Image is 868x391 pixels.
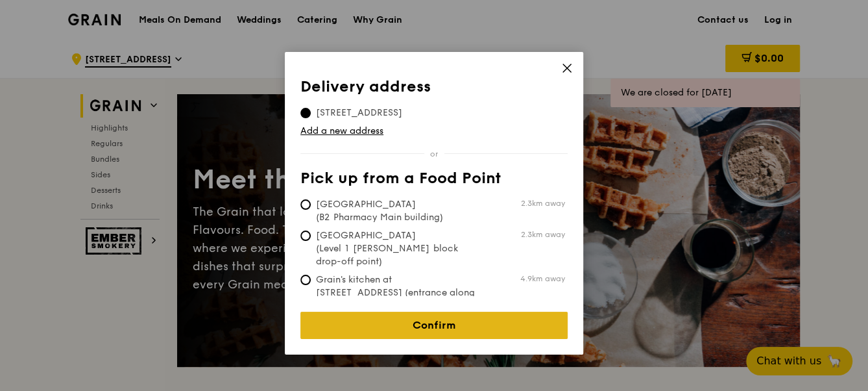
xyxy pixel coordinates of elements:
th: Pick up from a Food Point [300,170,568,193]
a: Add a new address [300,125,568,138]
input: [GEOGRAPHIC_DATA] (Level 1 [PERSON_NAME] block drop-off point)2.3km away [300,231,311,241]
span: 2.3km away [521,229,565,240]
span: [GEOGRAPHIC_DATA] (Level 1 [PERSON_NAME] block drop-off point) [300,229,494,268]
span: [STREET_ADDRESS] [300,107,418,120]
span: 4.9km away [520,273,565,284]
span: [GEOGRAPHIC_DATA] (B2 Pharmacy Main building) [300,198,494,224]
span: 2.3km away [521,198,565,208]
input: Grain's kitchen at [STREET_ADDRESS] (entrance along [PERSON_NAME][GEOGRAPHIC_DATA])4.9km away [300,275,311,285]
span: Grain's kitchen at [STREET_ADDRESS] (entrance along [PERSON_NAME][GEOGRAPHIC_DATA]) [300,273,494,325]
input: [STREET_ADDRESS] [300,108,311,118]
th: Delivery address [300,78,568,101]
a: Confirm [300,312,568,339]
input: [GEOGRAPHIC_DATA] (B2 Pharmacy Main building)2.3km away [300,199,311,210]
